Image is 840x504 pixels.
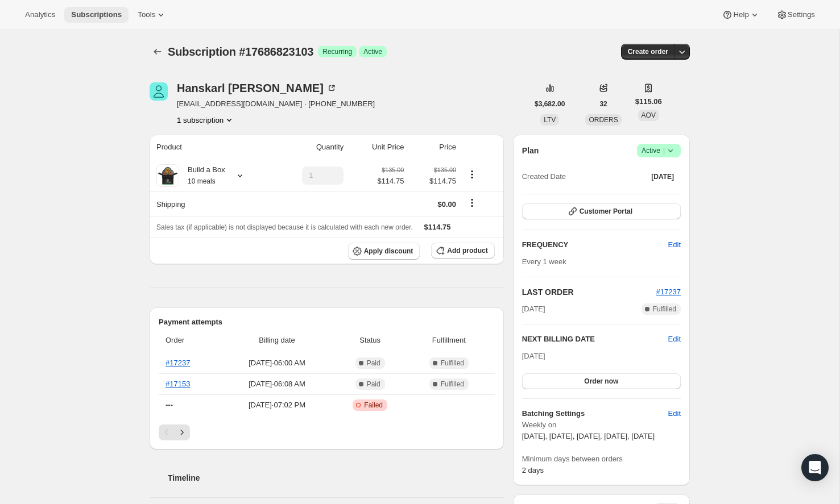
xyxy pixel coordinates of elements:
span: Tools [138,10,155,19]
span: Add product [447,246,487,255]
div: Hanskarl [PERSON_NAME] [177,82,337,94]
span: [DATE] · 07:02 PM [224,399,330,411]
span: 32 [599,99,607,109]
nav: Pagination [159,424,495,440]
span: | [663,146,665,155]
button: Settings [769,7,822,23]
span: $0.00 [437,200,456,209]
button: Add product [431,243,494,259]
span: Edit [668,408,681,419]
button: Subscriptions [64,7,129,23]
h2: Payment attempts [159,316,495,328]
button: #17237 [656,286,681,298]
span: $114.75 [424,223,451,231]
small: $135.00 [382,166,404,173]
span: Order now [584,377,618,386]
button: Tools [131,7,173,23]
span: Status [337,335,403,346]
button: Edit [668,334,681,345]
button: [DATE] [644,169,681,185]
button: Customer Portal [522,203,681,219]
h2: Plan [522,145,539,156]
span: [DATE] · 06:00 AM [224,357,330,369]
span: Recurring [322,47,352,56]
span: [DATE] [651,172,674,181]
span: Subscriptions [71,10,122,19]
span: Fulfilled [441,380,464,389]
h2: LAST ORDER [522,286,656,298]
span: 2 days [522,466,544,474]
span: Apply discount [364,247,413,256]
h2: FREQUENCY [522,239,668,251]
span: Paid [367,380,380,389]
div: Build a Box [179,164,225,187]
div: Open Intercom Messenger [801,454,829,481]
span: AOV [642,111,656,119]
a: #17237 [165,359,190,367]
span: [EMAIL_ADDRESS][DOMAIN_NAME] · [PHONE_NUMBER] [177,98,375,110]
span: Paid [367,359,380,368]
span: $115.06 [635,96,662,107]
span: $3,682.00 [535,99,565,109]
span: Failed [364,401,383,410]
button: Create order [621,44,675,60]
span: Edit [668,239,681,251]
span: $114.75 [411,176,456,187]
button: Shipping actions [463,197,481,209]
th: Quantity [272,135,347,160]
h6: Batching Settings [522,408,668,419]
span: Fulfillment [410,335,488,346]
button: Product actions [463,168,481,181]
span: Help [733,10,748,19]
span: Fulfilled [441,359,464,368]
small: $135.00 [434,166,456,173]
th: Shipping [150,191,272,216]
span: Analytics [25,10,55,19]
span: [DATE] · 06:08 AM [224,378,330,390]
span: ORDERS [589,116,618,124]
button: $3,682.00 [528,96,572,112]
span: Sales tax (if applicable) is not displayed because it is calculated with each new order. [156,223,413,231]
th: Product [150,135,272,160]
button: Product actions [177,114,235,126]
th: Unit Price [347,135,407,160]
span: Every 1 week [522,257,566,266]
span: --- [165,401,173,409]
span: LTV [544,116,556,124]
button: Analytics [18,7,62,23]
span: Create order [628,47,668,56]
button: Apply discount [348,243,420,260]
span: Hanskarl Leiva [150,82,168,101]
button: Order now [522,373,681,389]
span: Weekly on [522,419,681,431]
a: #17237 [656,288,681,296]
span: [DATE], [DATE], [DATE], [DATE], [DATE] [522,432,655,440]
h2: NEXT BILLING DATE [522,334,668,345]
span: Billing date [224,335,330,346]
button: Edit [661,405,688,423]
span: $114.75 [377,176,404,187]
small: 10 meals [188,177,216,185]
span: Minimum days between orders [522,453,681,465]
th: Order [159,328,221,353]
img: product img [156,164,179,187]
button: Edit [661,236,688,254]
button: 32 [593,96,614,112]
span: Created Date [522,171,566,182]
a: #17153 [165,380,190,388]
th: Price [407,135,460,160]
button: Next [174,424,190,440]
span: [DATE] [522,303,545,315]
span: [DATE] [522,352,545,360]
span: Active [642,145,676,156]
button: Help [715,7,767,23]
span: Subscription #17686823103 [168,45,313,58]
h2: Timeline [168,472,504,484]
span: Settings [788,10,815,19]
span: Customer Portal [580,207,632,216]
button: Subscriptions [150,44,165,60]
span: Fulfilled [653,305,676,314]
span: Active [363,47,382,56]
